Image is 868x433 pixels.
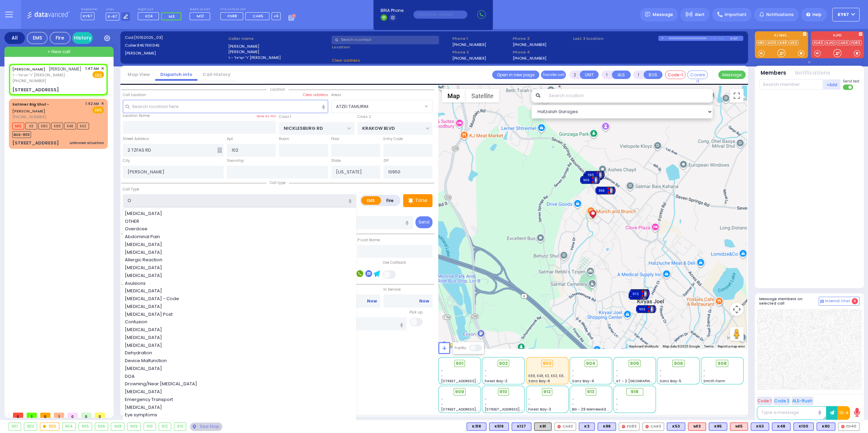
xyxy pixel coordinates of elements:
span: 910 [499,388,507,395]
span: - [572,402,574,407]
span: [STREET_ADDRESS][PERSON_NAME] [485,407,549,412]
div: M13 [688,422,706,431]
div: K3 [579,422,595,431]
span: ATZEI TAMURIM [336,103,368,110]
a: [PERSON_NAME] [12,66,45,72]
label: City [123,158,130,164]
span: [MEDICAL_DATA] - Code [125,295,181,302]
gmp-advanced-marker: Client [588,207,598,217]
div: K80 [816,422,835,431]
span: [MEDICAL_DATA] [125,342,164,349]
span: BRIA Phone [381,7,403,14]
span: - [528,402,530,407]
label: Lines [106,7,130,12]
span: [MEDICAL_DATA] [125,334,164,341]
button: Show satellite imagery [466,89,499,103]
div: BLS [816,422,835,431]
span: [STREET_ADDRESS][PERSON_NAME] [441,407,505,412]
div: BLS [751,422,769,431]
div: K91 [534,422,551,431]
div: CAR3 [642,422,664,431]
div: M15 [730,422,748,431]
label: Areas [331,92,341,98]
label: [PHONE_NUMBER] [452,56,486,61]
span: - [660,368,662,373]
span: [PHONE_NUMBER] [12,78,46,83]
div: K63 [751,422,769,431]
gmp-advanced-marker: 902 [634,288,645,298]
div: FD40 [838,422,859,431]
label: Call Type [123,187,139,192]
span: Drowning/Near [MEDICAL_DATA] [125,381,200,387]
label: Fire [381,196,400,205]
label: Use Callback [383,260,406,265]
label: P Last Name [357,237,380,243]
span: 912 [543,388,551,395]
label: Street Address [123,136,149,142]
div: 905 [79,423,92,430]
label: Dispatcher [81,7,98,12]
span: EMS [92,107,104,113]
button: Show street map [442,89,466,103]
span: Help [812,12,822,18]
label: Save as POI [256,114,276,119]
label: Fire units on call [220,7,281,12]
label: Floor [331,136,339,142]
span: 908 [718,360,727,367]
img: client-location.gif [588,204,598,220]
div: 912 [629,289,650,299]
a: K80 [756,40,766,45]
span: Sanz Bay-5 [660,378,681,384]
span: + New call [47,48,70,55]
label: ZIP [383,158,388,164]
div: K48 [772,422,791,431]
span: [MEDICAL_DATA] [125,326,164,333]
span: [MEDICAL_DATA] [125,404,164,411]
input: Search location here [123,100,328,113]
label: Location Name [123,113,150,119]
div: 912 [159,423,171,430]
label: State [331,158,341,164]
span: 902 [499,360,508,367]
button: KY67 [832,8,859,21]
span: KY67 [81,12,94,20]
div: BLS [579,422,595,431]
div: 904 [62,423,76,430]
label: Traffic [454,345,466,351]
label: Night unit [138,7,184,12]
div: BLS [467,422,486,431]
a: Call History [197,71,236,78]
span: Notifications [766,12,793,18]
div: 903 [40,423,59,430]
button: Code 1 [757,397,772,405]
button: Covered [687,71,708,79]
label: [PERSON_NAME] [125,50,226,56]
label: Cross 1 [279,114,291,120]
a: CAR3 [837,40,849,45]
span: 1:42 AM [85,101,99,106]
span: CAR5 [253,13,263,19]
span: Smith Farm [703,378,725,384]
span: Call type [266,180,289,185]
div: K85 [709,422,727,431]
label: EMS [361,196,381,205]
div: 596 [595,185,616,196]
span: Phone 4 [513,49,571,55]
span: - [660,373,662,378]
div: 901 [9,423,21,430]
div: 903 [541,360,553,367]
span: 1:47 AM [85,66,99,71]
span: M15 [12,123,24,129]
span: OTHER [125,218,142,225]
label: Cross 2 [357,114,371,120]
span: K3 [25,123,37,129]
span: [MEDICAL_DATA] [125,241,164,248]
input: (000)000-00000 [413,11,467,19]
span: Sanz Bay-4 [572,378,594,384]
button: Notifications [795,69,830,77]
div: K127 [512,422,531,431]
img: red-radio-icon.svg [557,425,561,428]
span: - [485,373,487,378]
label: [PHONE_NUMBER] [452,42,486,47]
span: 0 [40,413,50,418]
